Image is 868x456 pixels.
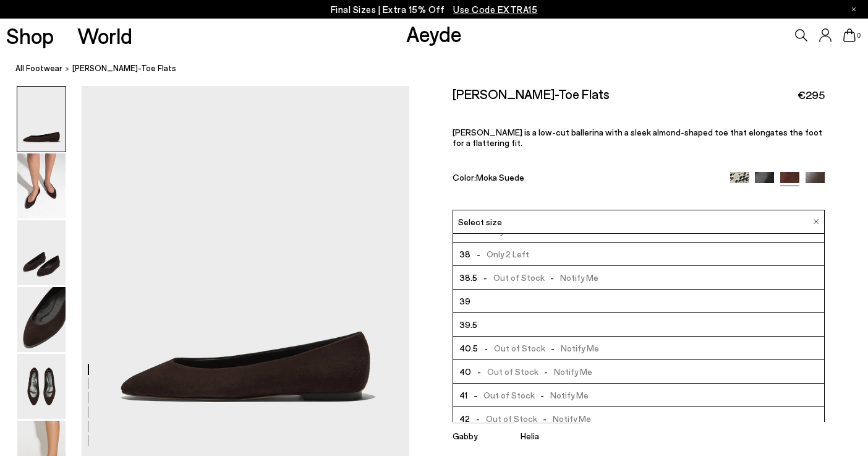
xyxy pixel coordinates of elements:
[17,354,66,419] img: Ellie Suede Almond-Toe Flats - Image 5
[467,387,589,403] span: Out of Stock Notify Me
[17,153,66,218] img: Ellie Suede Almond-Toe Flats - Image 2
[458,215,502,228] span: Select size
[331,2,538,17] p: Final Sizes | Extra 15% Off
[77,25,132,46] a: World
[453,172,718,186] div: Color:
[72,62,176,75] span: [PERSON_NAME]-Toe Flats
[471,364,592,379] span: Out of Stock Notify Me
[478,340,599,356] span: Out of Stock Notify Me
[459,387,467,403] span: 41
[459,317,477,332] span: 39.5
[6,25,54,46] a: Shop
[17,287,66,352] img: Ellie Suede Almond-Toe Flats - Image 4
[538,366,554,377] span: -
[459,364,471,379] span: 40
[798,87,825,103] span: €295
[545,343,561,353] span: -
[476,172,524,183] span: Moka Suede
[467,390,483,400] span: -
[856,32,862,39] span: 0
[843,28,856,42] a: 0
[537,413,553,424] span: -
[477,272,493,283] span: -
[459,340,478,356] span: 40.5
[470,413,485,424] span: -
[545,272,560,283] span: -
[477,270,598,285] span: Out of Stock Notify Me
[453,86,610,101] h2: [PERSON_NAME]-Toe Flats
[471,366,487,377] span: -
[459,293,470,309] span: 39
[459,270,477,285] span: 38.5
[453,4,537,15] span: Navigate to /collections/ss25-final-sizes
[535,390,550,400] span: -
[17,87,66,152] img: Ellie Suede Almond-Toe Flats - Image 1
[17,220,66,285] img: Ellie Suede Almond-Toe Flats - Image 3
[15,62,62,75] a: All Footwear
[521,431,582,441] p: Helia
[453,127,824,148] p: [PERSON_NAME] is a low-cut ballerina with a sleek almond-shaped toe that elongates the foot for a...
[459,411,470,426] span: 42
[459,246,470,262] span: 38
[470,411,591,426] span: Out of Stock Notify Me
[478,343,493,353] span: -
[406,20,462,46] a: Aeyde
[453,431,514,441] p: Gabby
[470,246,529,262] span: Only 2 Left
[470,249,486,259] span: -
[15,52,868,86] nav: breadcrumb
